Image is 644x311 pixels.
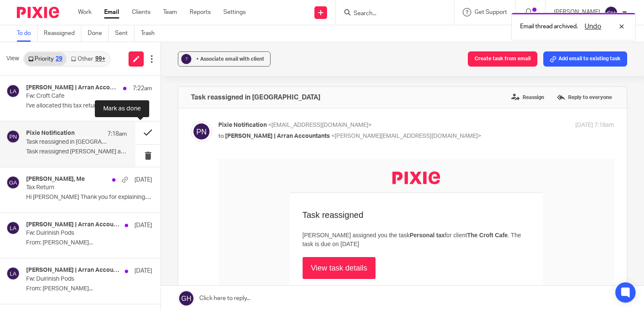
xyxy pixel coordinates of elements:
[26,239,152,247] p: From: [PERSON_NAME]...
[95,56,105,62] div: 99+
[26,267,121,274] h4: [PERSON_NAME] | Arran Accountants
[178,51,271,67] button: ? + Associate email with client
[582,21,604,32] button: Undo
[26,221,121,228] h4: [PERSON_NAME] | Arran Accountants
[163,8,177,16] a: Team
[26,194,152,201] p: Hi [PERSON_NAME] Thank you for explaining. I...
[26,102,152,110] p: I've allocated this tax return task to you. ...
[17,25,38,42] a: To do
[133,84,152,93] p: 7:22am
[543,51,627,67] button: Add email to existing task
[56,56,62,62] div: 29
[44,25,81,42] a: Reassigned
[141,25,161,42] a: Trash
[17,7,59,18] img: Pixie
[223,8,246,16] a: Settings
[468,51,537,67] button: Create task from email
[6,130,20,143] img: svg%3E
[84,98,158,120] a: View task details
[26,184,127,191] p: Tax Return
[88,25,109,42] a: Done
[6,84,20,98] img: svg%3E
[174,13,222,25] img: Pixie
[26,176,85,183] h4: [PERSON_NAME], Me
[26,148,127,155] p: Task reassigned [PERSON_NAME] assigned you the...
[604,6,618,19] img: svg%3E
[104,8,119,16] a: Email
[26,285,152,292] p: From: [PERSON_NAME]...
[26,93,127,100] p: Fw: Croft Cafe
[225,133,330,139] span: [PERSON_NAME] | Arran Accountants
[107,130,127,138] p: 7:18am
[249,73,289,80] b: The Croft Cafe
[78,8,91,16] a: Work
[575,121,614,130] p: [DATE] 7:18am
[218,122,267,128] span: Pixie Notification
[6,54,19,63] span: View
[67,52,109,66] a: Other99+
[84,51,312,61] h3: Task reassigned
[132,8,150,16] a: Clients
[6,221,20,235] img: svg%3E
[190,8,211,16] a: Reports
[26,276,127,283] p: Fw: Duirinish Pods
[134,176,152,184] p: [DATE]
[84,72,312,90] p: [PERSON_NAME] assigned you the task for client . The task is due on [DATE]
[134,267,152,275] p: [DATE]
[26,130,75,137] h4: Pixie Notification
[196,56,264,62] span: + Associate email with client
[6,267,20,280] img: svg%3E
[191,121,212,142] img: svg%3E
[520,22,578,31] p: Email thread archived.
[191,73,226,80] b: Personal tax
[181,54,191,64] div: ?
[115,25,134,42] a: Sent
[509,91,546,104] label: Reassign
[26,139,107,146] p: Task reassigned in [GEOGRAPHIC_DATA]
[268,122,372,128] span: <[EMAIL_ADDRESS][DOMAIN_NAME]>
[24,52,67,66] a: Priority29
[331,133,481,139] span: <[PERSON_NAME][EMAIL_ADDRESS][DOMAIN_NAME]>
[26,230,127,237] p: Fw: Duirinish Pods
[6,176,20,189] img: svg%3E
[84,145,308,153] pre: [URL][DOMAIN_NAME]
[26,84,119,91] h4: [PERSON_NAME] | Arran Accountants
[158,185,238,200] p: Made by Pixie International Limited Calder & Co, [STREET_ADDRESS]
[134,221,152,230] p: [DATE]
[218,133,224,139] span: to
[191,93,320,102] h4: Task reassigned in [GEOGRAPHIC_DATA]
[84,129,308,153] div: If the button above does not work, please copy and paste the following URL into your browser:
[555,91,614,104] label: Reply to everyone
